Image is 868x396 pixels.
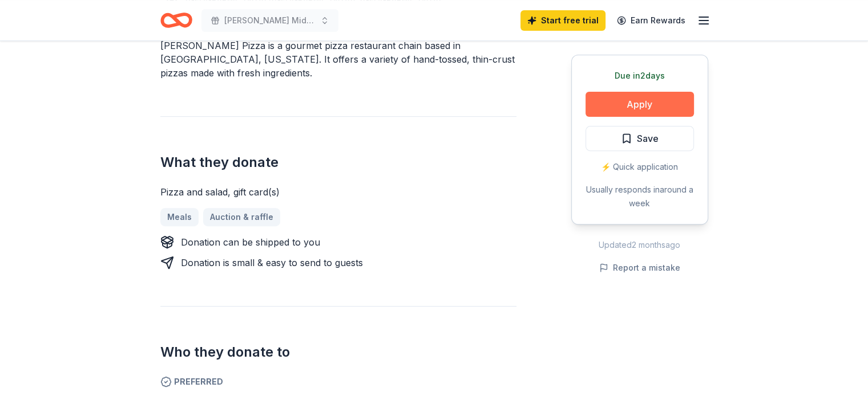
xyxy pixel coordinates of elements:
[224,14,316,27] span: [PERSON_NAME] Middle School Tailgate Fundraiser
[181,256,363,270] div: Donation is small & easy to send to guests
[160,208,199,226] a: Meals
[160,343,516,361] h2: Who they donate to
[520,10,605,31] a: Start free trial
[203,208,280,226] a: Auction & raffle
[586,69,694,83] div: Due in 2 days
[610,10,692,31] a: Earn Rewards
[586,160,694,174] div: ⚡️ Quick application
[160,375,516,389] span: Preferred
[586,92,694,117] button: Apply
[160,7,192,34] a: Home
[160,153,516,172] h2: What they donate
[181,235,320,249] div: Donation can be shipped to you
[201,9,338,32] button: [PERSON_NAME] Middle School Tailgate Fundraiser
[586,126,694,151] button: Save
[637,131,659,146] span: Save
[571,238,708,252] div: Updated 2 months ago
[586,183,694,210] div: Usually responds in around a week
[599,261,680,275] button: Report a mistake
[160,39,516,80] div: [PERSON_NAME] Pizza is a gourmet pizza restaurant chain based in [GEOGRAPHIC_DATA], [US_STATE]. I...
[160,185,516,199] div: Pizza and salad, gift card(s)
